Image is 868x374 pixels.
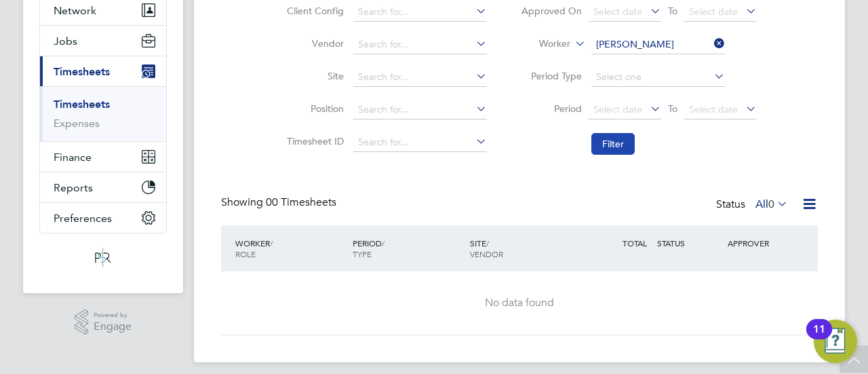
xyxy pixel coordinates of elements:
[470,248,503,259] span: VENDOR
[54,4,96,17] span: Network
[591,133,635,155] button: Filter
[814,320,857,363] button: Open Resource Center, 11 new notifications
[353,3,487,22] input: Search for...
[664,100,682,117] span: To
[54,65,110,78] span: Timesheets
[221,195,339,210] div: Showing
[689,5,738,18] span: Select date
[283,5,344,17] label: Client Config
[521,102,582,115] label: Period
[232,231,349,266] div: WORKER
[716,195,791,214] div: Status
[591,68,725,87] input: Select one
[266,195,336,209] span: 00 Timesheets
[91,247,115,269] img: psrsolutions-logo-retina.png
[689,103,738,115] span: Select date
[623,238,647,248] span: TOTAL
[54,117,100,130] a: Expenses
[593,103,642,115] span: Select date
[664,2,682,20] span: To
[54,151,92,164] span: Finance
[94,310,132,321] span: Powered by
[40,172,166,202] button: Reports
[755,198,788,211] label: All
[235,296,804,310] div: No data found
[270,238,273,248] span: /
[40,26,166,56] button: Jobs
[654,231,724,255] div: STATUS
[54,35,77,48] span: Jobs
[54,98,110,111] a: Timesheets
[353,133,487,152] input: Search for...
[40,142,166,172] button: Finance
[353,248,372,259] span: TYPE
[283,37,344,50] label: Vendor
[593,5,642,18] span: Select date
[349,231,467,266] div: PERIOD
[353,35,487,54] input: Search for...
[54,212,112,225] span: Preferences
[54,181,93,194] span: Reports
[75,310,132,335] a: Powered byEngage
[521,5,582,17] label: Approved On
[235,248,256,259] span: ROLE
[353,68,487,87] input: Search for...
[353,100,487,119] input: Search for...
[40,56,166,86] button: Timesheets
[382,238,384,248] span: /
[509,37,570,51] label: Worker
[94,321,132,333] span: Engage
[768,198,774,211] span: 0
[486,238,489,248] span: /
[40,203,166,233] button: Preferences
[283,70,344,82] label: Site
[283,135,344,147] label: Timesheet ID
[521,70,582,82] label: Period Type
[813,329,825,347] div: 11
[39,247,167,269] a: Go to home page
[40,86,166,141] div: Timesheets
[283,102,344,115] label: Position
[724,231,795,255] div: APPROVER
[467,231,584,266] div: SITE
[591,35,725,54] input: Search for...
